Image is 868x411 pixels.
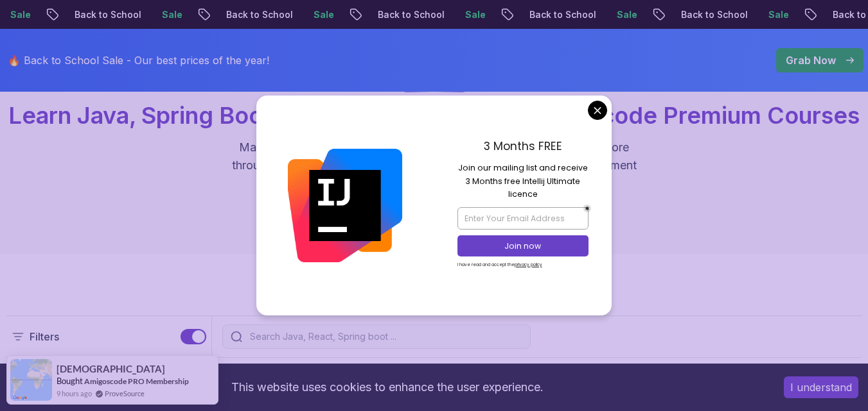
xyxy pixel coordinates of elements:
p: Sale [130,8,172,21]
p: 🔥 Back to School Sale - Our best prices of the year! [8,53,269,68]
p: Sale [434,8,475,21]
p: Back to School [346,8,434,21]
div: This website uses cookies to enhance the user experience. [10,373,765,401]
input: Search Java, React, Spring boot ... [247,330,522,343]
p: Master in-demand skills like Java, Spring Boot, DevOps, React, and more through hands-on, expert-... [218,138,650,192]
span: Learn Java, Spring Boot, DevOps & More with Amigoscode Premium Courses [8,101,860,130]
span: [DEMOGRAPHIC_DATA] [57,364,165,374]
p: Back to School [498,8,585,21]
p: Sale [282,8,323,21]
p: Sale [585,8,626,21]
button: Accept cookies [784,376,858,398]
p: Filters [30,329,59,344]
a: Amigoscode PRO Membership [84,376,189,386]
p: Back to School [195,8,282,21]
span: 9 hours ago [57,388,92,399]
p: Grab Now [786,53,836,68]
p: Back to School [43,8,130,21]
a: ProveSource [105,388,145,399]
p: Back to School [650,8,737,21]
img: provesource social proof notification image [10,359,52,401]
span: Bought [57,376,83,386]
p: Sale [737,8,778,21]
